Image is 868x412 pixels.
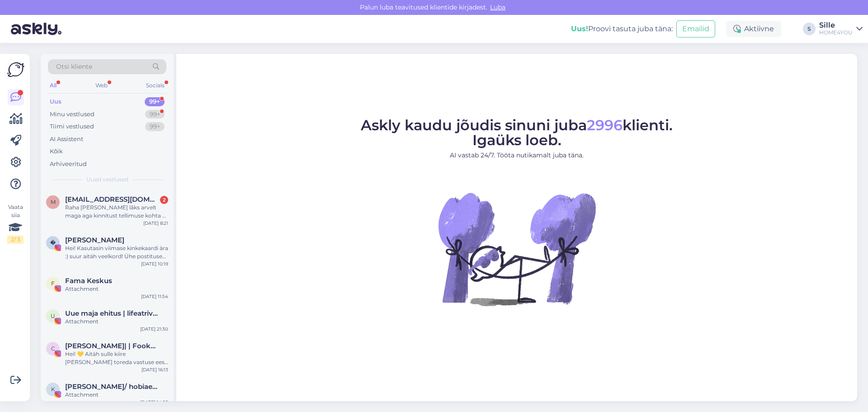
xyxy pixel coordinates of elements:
[50,135,83,144] div: AI Assistent
[65,285,168,293] div: Attachment
[50,110,94,119] div: Minu vestlused
[819,29,853,36] div: HOME4YOU
[51,313,55,319] span: U
[65,350,168,366] div: Hei! 💛 Aitäh sulle kiire [PERSON_NAME] toreda vastuse eest :) Panen igatahes pöidlad pihku, et eh...
[65,383,159,391] span: Kairet Pintman/ hobiaednik🌺
[143,220,168,227] div: [DATE] 8:21
[361,151,673,160] p: AI vastab 24/7. Tööta nutikamalt juba täna.
[7,236,24,244] div: 2 / 3
[65,342,159,350] span: Cätlin Lage| | Fookuse & tegevuste mentor
[144,80,166,91] div: Socials
[51,280,55,287] span: F
[142,366,168,373] div: [DATE] 16:13
[50,239,56,246] span: �
[819,22,863,36] a: SilleHOME4YOU
[145,122,165,131] div: 99+
[50,160,87,169] div: Arhiveeritud
[803,23,816,35] div: S
[48,80,58,91] div: All
[676,20,715,38] button: Emailid
[65,317,168,326] div: Attachment
[65,236,124,244] span: 𝐂𝐀𝐑𝐎𝐋𝐘𝐍 𝐏𝐀𝐉𝐔𝐋𝐀
[361,116,673,149] span: Askly kaudu jõudis sinuni juba klienti. Igaüks loeb.
[51,345,55,352] span: C
[50,122,94,131] div: Tiimi vestlused
[140,399,168,406] div: [DATE] 14:55
[65,244,168,260] div: Hei! Kasutasin viimase kinkekaardi ära :) suur aitäh veelkord! Ühe postituse teen veel sellele li...
[7,203,24,244] div: Vaata siia
[94,80,109,91] div: Web
[435,167,598,330] img: No Chat active
[65,391,168,399] div: Attachment
[145,97,165,106] div: 99+
[86,175,128,184] span: Uued vestlused
[160,196,168,204] div: 2
[141,293,168,300] div: [DATE] 11:54
[65,195,159,204] span: madlimikli@gmail.com
[487,3,508,11] span: Luba
[726,21,781,37] div: Aktiivne
[819,22,853,29] div: Sille
[51,386,55,393] span: K
[50,97,61,106] div: Uus
[571,24,588,33] b: Uus!
[50,147,63,156] div: Kõik
[141,260,168,267] div: [DATE] 10:19
[65,204,168,220] div: Raha [PERSON_NAME] lǎks arvelt maga aga kinnitust tellimuse kohta ei tulnud…
[51,199,56,205] span: m
[571,24,673,34] div: Proovi tasuta juba täna:
[587,116,623,134] span: 2996
[145,110,165,119] div: 99+
[56,62,92,71] span: Otsi kliente
[65,277,112,285] span: Fama Keskus
[65,309,159,317] span: Uue maja ehitus | lifeatriverside
[7,61,24,78] img: Askly Logo
[140,326,168,332] div: [DATE] 21:30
